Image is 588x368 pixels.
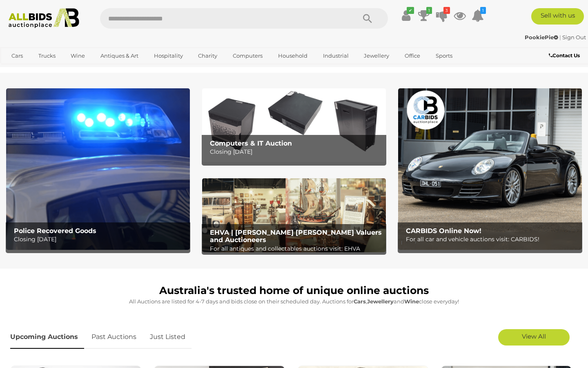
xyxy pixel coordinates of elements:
a: Sports [430,49,458,63]
a: Upcoming Auctions [10,325,84,349]
strong: Wine [404,298,419,305]
i: 1 [480,7,486,14]
a: Contact Us [549,51,582,60]
a: Sell with us [531,8,584,25]
a: Wine [65,49,90,63]
a: Hospitality [149,49,188,63]
button: Search [347,8,388,29]
b: Contact Us [549,52,580,58]
a: 1 [418,8,430,23]
a: Cars [6,49,28,63]
img: EHVA | Evans Hastings Valuers and Auctioneers [202,178,386,252]
a: EHVA | Evans Hastings Valuers and Auctioneers EHVA | [PERSON_NAME] [PERSON_NAME] Valuers and Auct... [202,178,386,252]
a: Charity [193,49,223,63]
p: Closing [DATE] [14,234,186,245]
a: Trucks [33,49,61,63]
a: Sign Out [562,34,586,40]
h1: Australia's trusted home of unique online auctions [10,285,578,296]
p: All Auctions are listed for 4-7 days and bids close on their scheduled day. Auctions for , and cl... [10,297,578,306]
p: For all antiques and collectables auctions visit: EHVA [210,244,382,254]
a: CARBIDS Online Now! CARBIDS Online Now! For all car and vehicle auctions visit: CARBIDS! [398,88,582,249]
a: 1 [472,8,484,23]
i: 1 [426,7,432,14]
a: Computers [227,49,268,63]
a: Jewellery [359,49,394,63]
a: Antiques & Art [95,49,144,63]
a: [GEOGRAPHIC_DATA] [6,63,75,76]
b: Computers & IT Auction [210,139,292,147]
img: Computers & IT Auction [202,88,386,162]
b: EHVA | [PERSON_NAME] [PERSON_NAME] Valuers and Auctioneers [210,229,382,244]
i: 3 [443,7,450,14]
a: Just Listed [144,325,192,349]
img: Police Recovered Goods [6,88,190,249]
a: Office [399,49,425,63]
i: ✔ [407,7,414,14]
span: View All [522,332,546,340]
strong: PookiePie [525,34,558,40]
a: View All [498,329,570,346]
a: Household [273,49,313,63]
a: Police Recovered Goods Police Recovered Goods Closing [DATE] [6,88,190,249]
img: CARBIDS Online Now! [398,88,582,249]
a: Past Auctions [85,325,143,349]
strong: Jewellery [367,298,394,305]
img: Allbids.com.au [4,8,84,28]
p: Closing [DATE] [210,147,382,157]
a: PookiePie [525,34,559,40]
b: Police Recovered Goods [14,227,96,235]
a: Industrial [318,49,354,63]
a: 3 [436,8,448,23]
p: For all car and vehicle auctions visit: CARBIDS! [406,234,578,245]
a: Computers & IT Auction Computers & IT Auction Closing [DATE] [202,88,386,162]
span: | [559,34,561,40]
strong: Cars [354,298,366,305]
b: CARBIDS Online Now! [406,227,481,235]
a: ✔ [400,8,412,23]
